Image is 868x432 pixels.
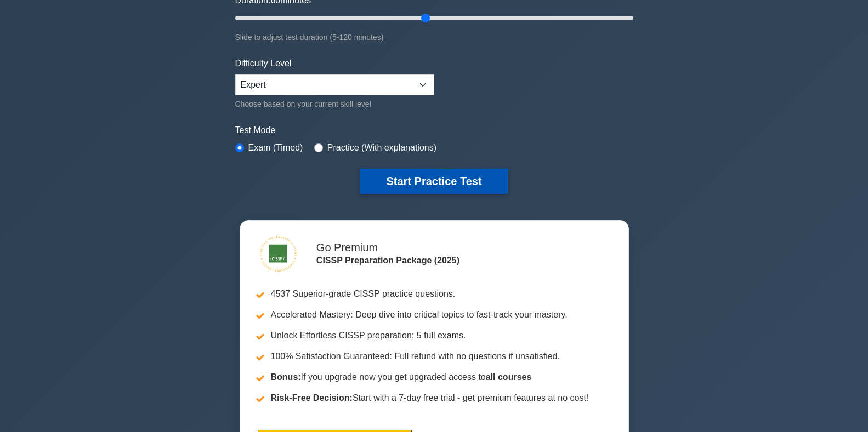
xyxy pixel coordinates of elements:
[235,57,292,70] label: Difficulty Level
[235,97,434,111] div: Choose based on your current skill level
[360,169,508,194] button: Start Practice Test
[248,141,303,154] label: Exam (Timed)
[235,31,633,44] div: Slide to adjust test duration (5-120 minutes)
[327,141,436,154] label: Practice (With explanations)
[235,124,633,137] label: Test Mode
